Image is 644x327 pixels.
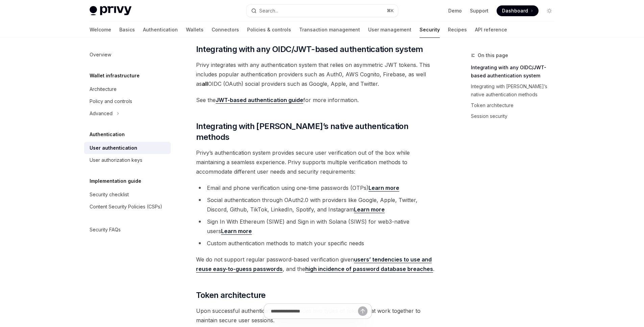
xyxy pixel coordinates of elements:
[196,95,440,105] span: See the for more information.
[84,201,171,213] a: Content Security Policies (CSPs)
[196,290,266,301] span: Token architecture
[478,51,508,59] span: On this page
[358,306,367,316] button: Send message
[368,184,399,192] a: Learn more
[471,81,560,100] a: Integrating with [PERSON_NAME]’s native authentication methods
[202,80,208,87] strong: all
[90,203,162,211] div: Content Security Policies (CSPs)
[196,195,440,214] li: Social authentication through OAuth2.0 with providers like Google, Apple, Twitter, Discord, Githu...
[90,144,137,152] div: User authentication
[497,5,539,16] a: Dashboard
[90,177,141,185] h5: Implementation guide
[84,188,171,201] a: Security checklist
[448,7,462,14] a: Demo
[259,7,278,15] div: Search...
[90,22,111,38] a: Welcome
[84,224,171,236] a: Security FAQs
[90,51,111,59] div: Overview
[196,121,440,143] span: Integrating with [PERSON_NAME]’s native authentication methods
[387,8,394,14] span: ⌘ K
[196,255,440,274] span: We do not support regular password-based verification given , and the .
[502,7,528,14] span: Dashboard
[368,22,411,38] a: User management
[470,7,488,14] a: Support
[221,228,252,235] a: Learn more
[305,266,433,273] a: high incidence of password database breaches
[143,22,178,38] a: Authentication
[90,85,117,93] div: Architecture
[448,22,467,38] a: Recipes
[90,109,113,118] div: Advanced
[196,148,440,176] span: Privy’s authentication system provides secure user verification out of the box while maintaining ...
[84,95,171,107] a: Policy and controls
[544,5,555,16] button: Toggle dark mode
[90,72,140,80] h5: Wallet infrastructure
[90,6,132,16] img: light logo
[212,22,239,38] a: Connectors
[90,226,121,234] div: Security FAQs
[84,142,171,154] a: User authentication
[84,154,171,166] a: User authorization keys
[90,191,129,199] div: Security checklist
[216,97,303,104] a: JWT-based authentication guide
[196,183,440,193] li: Email and phone verification using one-time passwords (OTPs)
[420,22,440,38] a: Security
[196,44,423,55] span: Integrating with any OIDC/JWT-based authentication system
[84,83,171,95] a: Architecture
[90,156,142,164] div: User authorization keys
[119,22,135,38] a: Basics
[196,238,440,248] li: Custom authentication methods to match your specific needs
[471,62,560,81] a: Integrating with any OIDC/JWT-based authentication system
[354,206,385,213] a: Learn more
[90,130,125,139] h5: Authentication
[90,97,132,105] div: Policy and controls
[471,111,560,122] a: Session security
[186,22,204,38] a: Wallets
[471,100,560,111] a: Token architecture
[247,22,291,38] a: Policies & controls
[246,5,398,17] button: Search...⌘K
[196,60,440,89] span: Privy integrates with any authentication system that relies on asymmetric JWT tokens. This includ...
[196,217,440,236] li: Sign In With Ethereum (SIWE) and Sign in with Solana (SIWS) for web3-native users
[475,22,507,38] a: API reference
[84,49,171,61] a: Overview
[299,22,360,38] a: Transaction management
